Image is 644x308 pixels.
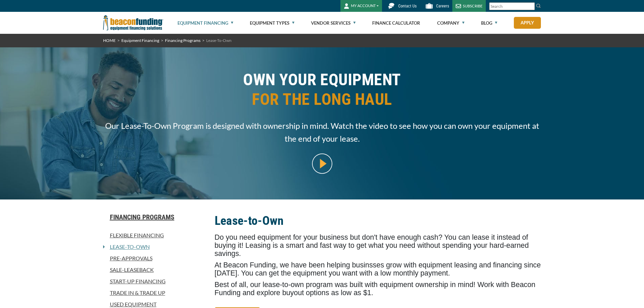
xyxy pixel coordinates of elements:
[215,213,541,229] h2: Lease-to-Own
[312,153,332,174] img: video modal pop-up play button
[436,4,449,8] span: Careers
[103,119,541,145] span: Our Lease-To-Own Program is designed with ownership in mind. Watch the video to see how you can o...
[536,3,541,8] img: Search
[103,231,207,239] a: Flexible Financing
[215,233,529,258] span: Do you need equipment for your business but don't have enough cash? You can lease it instead of b...
[103,213,207,221] a: Financing Programs
[489,2,535,10] input: Search
[372,12,420,34] a: Finance Calculator
[103,277,207,285] a: Start-Up Financing
[103,70,541,114] h1: OWN YOUR EQUIPMENT
[311,12,356,34] a: Vendor Services
[103,90,541,109] span: FOR THE LONG HAUL
[437,12,464,34] a: Company
[215,281,535,297] span: Best of all, our lease-to-own program was built with equipment ownership in mind! Work with Beaco...
[105,243,150,251] a: Lease-To-Own
[121,38,159,43] a: Equipment Financing
[103,266,207,274] a: Sale-Leaseback
[481,12,497,34] a: Blog
[206,38,232,43] span: Lease-To-Own
[103,289,207,297] a: Trade In & Trade Up
[398,4,416,8] span: Contact Us
[165,38,200,43] a: Financing Programs
[514,17,541,29] a: Apply
[103,38,116,43] a: HOME
[528,4,533,9] a: Clear search text
[215,261,541,277] span: At Beacon Funding, we have been helping businsses grow with equipment leasing and financing since...
[103,254,207,262] a: Pre-approvals
[103,12,163,34] img: Beacon Funding Corporation logo
[177,12,233,34] a: Equipment Financing
[250,12,294,34] a: Equipment Types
